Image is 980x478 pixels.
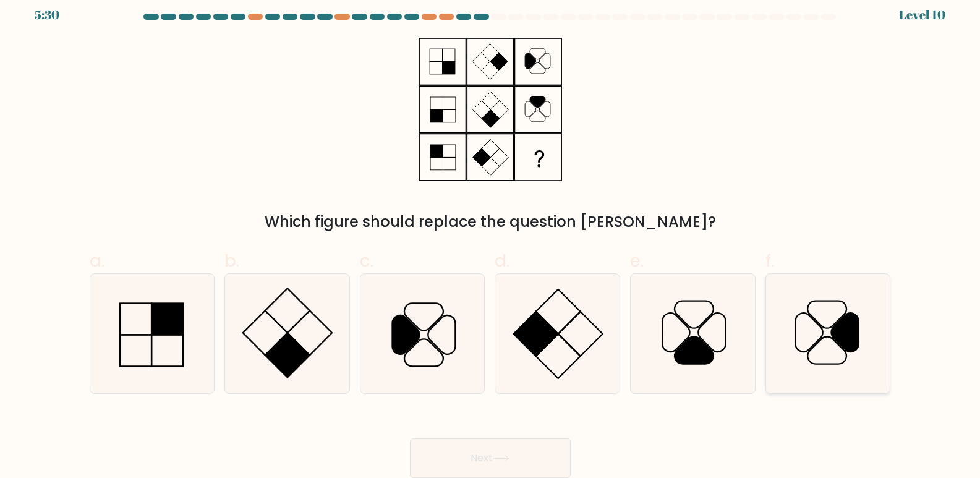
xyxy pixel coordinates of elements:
div: Level 10 [899,6,945,24]
span: f. [765,249,774,273]
span: d. [495,249,509,273]
span: b. [224,249,239,273]
div: Which figure should replace the question [PERSON_NAME]? [97,211,884,233]
span: c. [360,249,373,273]
span: a. [90,249,104,273]
div: 5:30 [35,6,59,24]
span: e. [630,249,644,273]
button: Next [410,438,571,478]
